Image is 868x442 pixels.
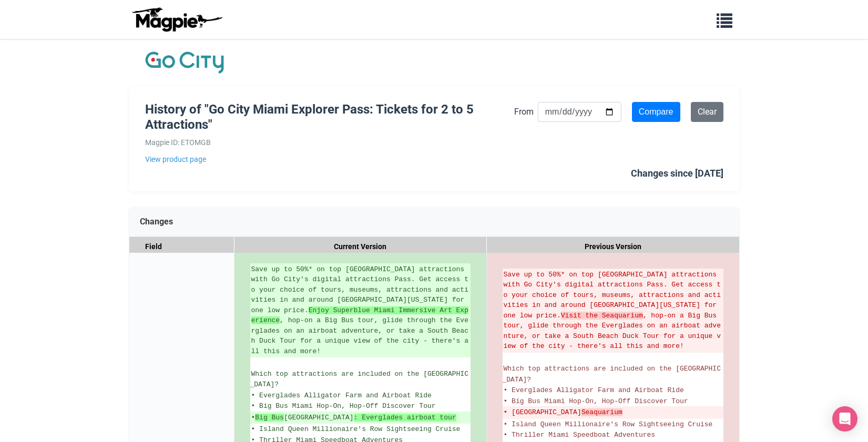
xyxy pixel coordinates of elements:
[145,102,514,132] h1: History of "Go City Miami Explorer Pass: Tickets for 2 to 5 Attractions"
[504,386,684,394] span: • Everglades Alligator Farm and Airboat Ride
[561,312,643,320] strong: Visit the Seaquarium
[691,102,723,122] a: Clear
[129,7,224,32] img: logo-ab69f6fb50320c5b225c76a69d11143b.png
[251,264,469,357] ins: Save up to 50%* on top [GEOGRAPHIC_DATA] attractions with Go City's digital attractions Pass. Get...
[354,414,456,422] strong: : Everglades airboat tour
[129,237,234,256] div: Field
[251,413,469,423] ins: • [GEOGRAPHIC_DATA]
[251,402,436,410] span: • Big Bus Miami Hop-On, Hop-Off Discover Tour
[581,408,622,416] strong: Seaquarium
[234,237,487,256] div: Current Version
[504,431,656,439] span: • Thriller Miami Speedboat Adventures
[145,153,514,165] a: View product page
[503,365,721,384] span: Which top attractions are included on the [GEOGRAPHIC_DATA]?
[255,414,284,422] strong: Big Bus
[504,270,722,352] del: Save up to 50%* on top [GEOGRAPHIC_DATA] attractions with Go City's digital attractions Pass. Get...
[504,420,713,428] span: • Island Queen Millionaire's Row Sightseeing Cruise
[251,306,468,325] strong: Enjoy Superblue Miami Immersive Art Experience
[832,406,857,431] div: Open Intercom Messenger
[129,207,739,237] div: Changes
[250,370,468,389] span: Which top attractions are included on the [GEOGRAPHIC_DATA]?
[145,49,224,76] img: Company Logo
[504,397,688,405] span: • Big Bus Miami Hop-On, Hop-Off Discover Tour
[514,105,534,119] label: From
[487,237,739,256] div: Previous Version
[631,166,723,181] div: Changes since [DATE]
[504,407,722,418] del: • [GEOGRAPHIC_DATA]
[251,425,461,433] span: • Island Queen Millionaire's Row Sightseeing Cruise
[251,392,432,399] span: • Everglades Alligator Farm and Airboat Ride
[632,102,680,122] input: Compare
[145,137,514,148] div: Magpie ID: ETOMGB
